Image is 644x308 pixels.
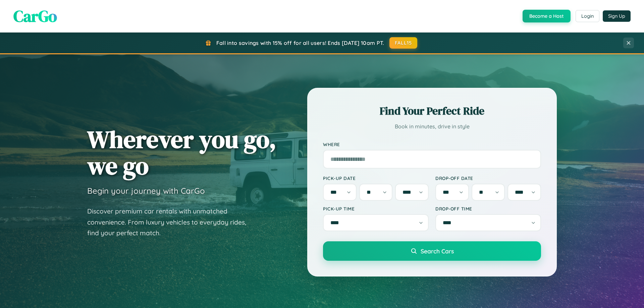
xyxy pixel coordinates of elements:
label: Drop-off Time [435,206,541,211]
span: Search Cars [421,247,454,255]
span: Fall into savings with 15% off for all users! Ends [DATE] 10am PT. [216,40,384,46]
h1: Wherever you go, we go [87,126,276,179]
button: Login [576,10,599,22]
label: Where [323,141,541,147]
label: Drop-off Date [435,175,541,181]
button: Become a Host [523,10,571,22]
p: Book in minutes, drive in style [323,122,541,131]
button: FALL15 [389,37,418,49]
button: Sign Up [603,10,631,22]
h3: Begin your journey with CarGo [87,186,205,196]
p: Discover premium car rentals with unmatched convenience. From luxury vehicles to everyday rides, ... [87,206,255,239]
label: Pick-up Date [323,175,429,181]
label: Pick-up Time [323,206,429,211]
h2: Find Your Perfect Ride [323,104,541,118]
button: Search Cars [323,241,541,261]
span: CarGo [13,5,57,27]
